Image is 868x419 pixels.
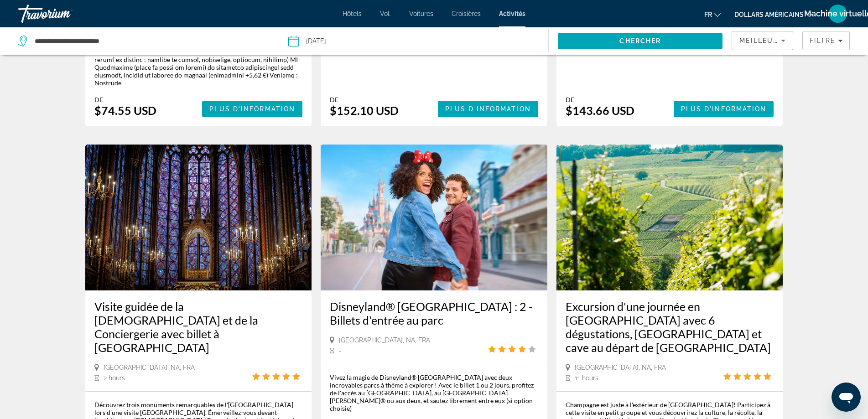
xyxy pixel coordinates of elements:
a: Voitures [409,10,433,17]
input: Search destination [34,34,265,48]
button: Changer de langue [704,8,721,21]
span: [GEOGRAPHIC_DATA], NA, FRA [104,364,195,371]
img: Excursion d'une journée en Champagne avec 6 dégustations, Reims et cave au départ de Paris [556,145,783,290]
span: Plus d'information [681,105,767,113]
button: Plus d'information [438,101,538,117]
button: Menu utilisateur [826,4,850,23]
span: 2 hours [104,374,125,382]
span: - [339,347,342,354]
font: dollars américains [734,11,804,18]
mat-select: Sort by [739,35,785,46]
span: [GEOGRAPHIC_DATA], NA, FRA [575,364,666,371]
button: Filters [802,31,850,50]
a: Activités [499,10,525,17]
font: fr [704,11,712,18]
span: Plus d'information [445,105,531,113]
img: Visite guidée de la Sainte-Chapelle et de la Conciergerie avec billet à Paris [85,145,312,290]
div: De [330,96,399,103]
a: Travorium [18,2,109,26]
div: $143.66 USD [566,103,634,117]
span: Meilleures ventes [739,37,821,44]
span: Filtre [810,37,836,44]
span: [GEOGRAPHIC_DATA], NA, FRA [339,336,430,344]
a: Croisières [452,10,481,17]
div: $152.10 USD [330,103,399,117]
span: Chercher [619,37,661,45]
iframe: Bouton de lancement de la fenêtre de messagerie [832,383,861,412]
button: Plus d'information [674,101,774,117]
div: $74.55 USD [94,103,156,117]
img: Disneyland® Paris : 2 - Billets d'entrée au parc [321,145,547,290]
div: Vivez la magie de Disneyland® [GEOGRAPHIC_DATA] avec deux incroyables parcs à thème à explorer ! ... [330,373,538,412]
span: 11 hours [575,374,598,382]
button: Plus d'information [202,101,302,117]
a: Visite guidée de la [DEMOGRAPHIC_DATA] et de la Conciergerie avec billet à [GEOGRAPHIC_DATA] [94,300,303,354]
a: Vol. [380,10,391,17]
a: Hôtels [343,10,362,17]
div: De [566,96,634,103]
button: [DATE]Date: Mar 11, 2026 [288,27,549,55]
button: Changer de devise [734,8,812,21]
span: Plus d'information [209,105,295,113]
a: Disneyland® [GEOGRAPHIC_DATA] : 2 - Billets d'entrée au parc [330,300,538,327]
div: De [94,96,156,103]
a: Excursion d'une journée en [GEOGRAPHIC_DATA] avec 6 dégustations, [GEOGRAPHIC_DATA] et cave au dé... [566,300,774,354]
button: Search [558,33,722,49]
